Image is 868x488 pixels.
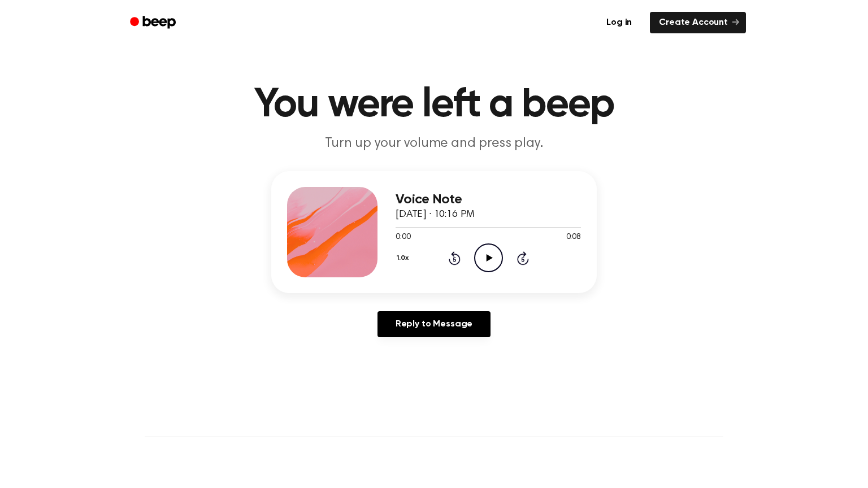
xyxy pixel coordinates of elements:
a: Beep [122,12,186,34]
h3: Voice Note [396,192,581,207]
a: Log in [595,10,643,36]
h1: You were left a beep [145,85,723,125]
span: [DATE] · 10:16 PM [396,210,475,220]
button: 1.0x [396,249,413,268]
span: 0:00 [396,232,410,243]
span: 0:08 [566,232,581,243]
p: Turn up your volume and press play. [217,134,651,153]
a: Reply to Message [377,311,491,337]
a: Create Account [650,12,746,33]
